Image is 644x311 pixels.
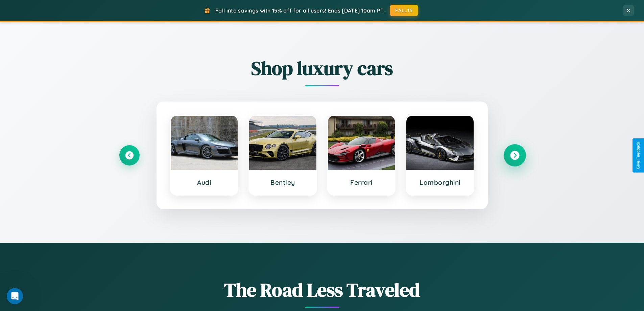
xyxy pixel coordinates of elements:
[119,277,525,303] h1: The Road Less Traveled
[413,178,467,186] h3: Lamborghini
[256,178,310,186] h3: Bentley
[7,288,23,304] iframe: Intercom live chat
[119,55,525,81] h2: Shop luxury cars
[177,178,231,186] h3: Audi
[636,142,641,169] div: Give Feedback
[215,7,385,14] span: Fall into savings with 15% off for all users! Ends [DATE] 10am PT.
[390,5,418,16] button: FALL15
[335,178,388,186] h3: Ferrari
